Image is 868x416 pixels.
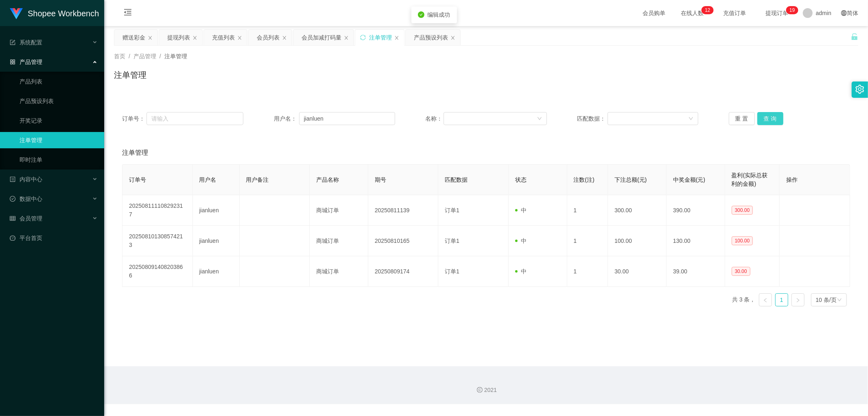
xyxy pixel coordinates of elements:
[673,176,705,183] span: 中奖金额(元)
[368,226,439,256] td: 20250810165
[614,176,647,183] span: 下注总额(元)
[689,116,693,122] i: 图标: down
[375,176,386,183] span: 期号
[445,268,459,275] span: 订单1
[122,256,193,287] td: 202508091408203866
[10,215,42,222] span: 会员管理
[167,30,190,45] div: 提现列表
[111,386,861,394] div: 2021
[282,35,287,40] i: 图标: close
[20,73,98,90] a: 产品列表
[192,35,197,40] i: 图标: close
[133,53,156,59] span: 产品管理
[515,207,527,214] span: 中
[160,53,161,59] span: /
[310,195,368,226] td: 商城订单
[537,116,542,122] i: 图标: down
[414,30,448,45] div: 产品预设列表
[445,207,459,214] span: 订单1
[10,10,99,16] a: Shopee Workbench
[122,226,193,256] td: 202508101308574213
[368,256,439,287] td: 20250809174
[10,176,42,183] span: 内容中心
[445,238,459,244] span: 订单1
[28,0,99,26] h1: Shopee Workbench
[702,6,713,14] sup: 12
[667,256,725,287] td: 39.00
[841,10,847,16] i: 图标: global
[20,93,98,109] a: 产品预设列表
[732,236,753,245] span: 100.00
[732,267,750,276] span: 30.00
[302,30,341,45] div: 会员加减打码量
[450,35,455,40] i: 图标: close
[344,35,349,40] i: 图标: close
[567,256,608,287] td: 1
[577,114,608,123] span: 匹配数据：
[608,195,667,226] td: 300.00
[708,6,711,14] p: 2
[796,298,800,303] i: 图标: right
[789,6,792,14] p: 1
[10,59,42,65] span: 产品管理
[515,238,527,244] span: 中
[10,8,23,20] img: logo.9652507e.png
[667,226,725,256] td: 130.00
[10,216,15,221] i: 图标: table
[199,176,216,183] span: 用户名
[445,176,468,183] span: 匹配数据
[114,53,125,59] span: 首页
[122,148,148,158] span: 注单管理
[20,112,98,129] a: 开奖记录
[761,10,792,16] span: 提现订单
[775,293,788,306] li: 1
[10,39,42,46] span: 系统配置
[310,256,368,287] td: 商城订单
[608,226,667,256] td: 100.00
[310,226,368,256] td: 商城订单
[837,297,842,303] i: 图标: down
[705,6,708,14] p: 1
[792,6,795,14] p: 9
[677,10,708,16] span: 在线人数
[148,35,153,40] i: 图标: close
[729,112,755,125] button: 重 置
[369,30,392,45] div: 注单管理
[786,6,798,14] sup: 19
[10,196,15,202] i: 图标: check-circle-o
[193,256,240,287] td: jianluen
[851,33,858,40] i: 图标: unlock
[567,195,608,226] td: 1
[786,176,798,183] span: 操作
[763,298,768,303] i: 图标: left
[146,112,243,125] input: 请输入
[757,112,783,125] button: 查 询
[515,268,527,275] span: 中
[425,114,444,123] span: 名称：
[10,196,42,202] span: 数据中心
[193,226,240,256] td: jianluen
[759,293,772,306] li: 上一页
[316,176,339,183] span: 产品名称
[719,10,750,16] span: 充值订单
[855,85,864,94] i: 图标: setting
[816,294,837,306] div: 10 条/页
[193,195,240,226] td: jianluen
[477,387,483,393] i: 图标: copyright
[667,195,725,226] td: 390.00
[129,53,130,59] span: /
[360,35,366,40] i: 图标: sync
[257,30,280,45] div: 会员列表
[10,176,15,182] i: 图标: profile
[114,0,142,26] i: 图标: menu-fold
[567,226,608,256] td: 1
[732,293,756,306] li: 共 3 条，
[791,293,805,306] li: 下一页
[608,256,667,287] td: 30.00
[574,176,595,183] span: 注数(注)
[10,40,15,45] i: 图标: form
[10,230,98,246] a: 图标: dashboard平台首页
[274,114,299,123] span: 用户名：
[10,59,15,65] i: 图标: appstore-o
[732,206,753,215] span: 300.00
